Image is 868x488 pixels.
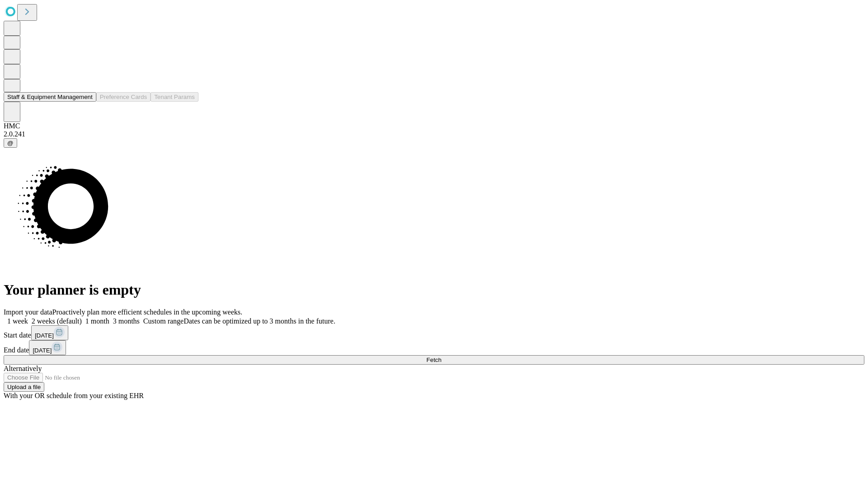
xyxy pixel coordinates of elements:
div: Start date [4,325,864,340]
button: Tenant Params [151,92,198,102]
span: Dates can be optimized up to 3 months in the future. [184,317,335,325]
div: 2.0.241 [4,130,864,138]
span: Fetch [426,357,441,363]
span: Import your data [4,308,52,316]
h1: Your planner is empty [4,282,864,298]
span: 1 week [7,317,28,325]
button: Preference Cards [96,92,151,102]
button: [DATE] [29,340,66,355]
span: Custom range [143,317,184,325]
span: @ [7,140,14,146]
button: Fetch [4,355,864,365]
span: With your OR schedule from your existing EHR [4,392,144,399]
button: Upload a file [4,382,44,392]
span: 3 months [113,317,140,325]
span: 2 weeks (default) [32,317,82,325]
span: Alternatively [4,365,42,372]
button: @ [4,138,17,148]
span: 1 month [85,317,109,325]
div: HMC [4,122,864,130]
button: [DATE] [31,325,68,340]
button: Staff & Equipment Management [4,92,96,102]
span: Proactively plan more efficient schedules in the upcoming weeks. [52,308,242,316]
span: [DATE] [35,332,54,339]
div: End date [4,340,864,355]
span: [DATE] [33,347,52,354]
